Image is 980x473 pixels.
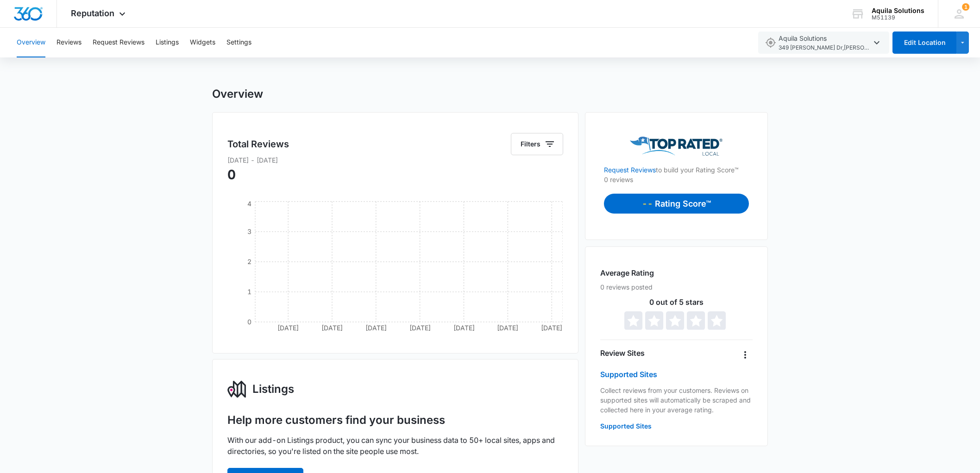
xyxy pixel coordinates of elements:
[600,370,657,379] a: Supported Sites
[247,258,251,265] tspan: 2
[227,413,445,427] h1: Help more customers find your business
[600,298,753,306] p: 0 out of 5 stars
[604,166,656,174] a: Request Reviews
[212,87,263,101] h1: Overview
[156,28,179,57] button: Listings
[962,3,969,11] div: notifications count
[541,324,562,332] tspan: [DATE]
[190,28,215,57] button: Widgets
[321,324,343,332] tspan: [DATE]
[600,267,654,278] h4: Average Rating
[365,324,387,332] tspan: [DATE]
[57,28,82,57] button: Reviews
[247,318,251,326] tspan: 0
[604,175,749,184] p: 0 reviews
[226,28,251,57] button: Settings
[642,197,655,210] p: --
[600,282,753,292] p: 0 reviews posted
[779,33,871,52] span: Aquila Solutions
[630,137,722,156] img: Top Rated Local Logo
[247,288,251,296] tspan: 1
[600,422,652,430] a: Supported Sites
[655,197,711,210] p: Rating Score™
[227,167,236,183] span: 0
[497,324,518,332] tspan: [DATE]
[247,227,251,235] tspan: 3
[758,32,889,54] button: Aquila Solutions349 [PERSON_NAME] Dr,[PERSON_NAME] [PERSON_NAME],GA
[962,3,969,11] span: 1
[409,324,431,332] tspan: [DATE]
[604,156,749,175] p: to build your Rating Score™
[511,133,563,155] button: Filters
[227,435,563,457] p: With our add-on Listings product, you can sync your business data to 50+ local sites, apps and di...
[227,155,563,165] p: [DATE] - [DATE]
[453,324,475,332] tspan: [DATE]
[252,381,294,397] h3: Listings
[779,44,871,52] span: 349 [PERSON_NAME] Dr , [PERSON_NAME] [PERSON_NAME] , GA
[247,200,251,208] tspan: 4
[872,7,924,14] div: account name
[738,347,753,362] button: Overflow Menu
[872,14,924,21] div: account id
[71,8,114,18] span: Reputation
[277,324,299,332] tspan: [DATE]
[17,28,45,57] button: Overview
[600,385,753,415] p: Collect reviews from your customers. Reviews on supported sites will automatically be scraped and...
[600,347,645,359] h4: Review Sites
[227,137,289,151] h5: Total Reviews
[892,32,956,54] button: Edit Location
[93,28,144,57] button: Request Reviews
